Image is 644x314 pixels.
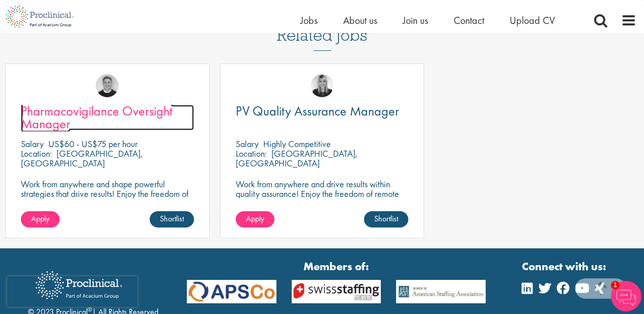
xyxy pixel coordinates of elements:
[187,259,486,274] strong: Members of:
[300,14,318,27] a: Jobs
[236,148,267,159] span: Location:
[311,74,333,97] img: Janelle Jones
[454,14,484,27] a: Contact
[21,138,44,150] span: Salary
[236,138,259,150] span: Salary
[522,259,608,274] strong: Connect with us:
[263,138,331,150] p: Highly Competitive
[179,280,284,304] img: APSCo
[88,305,92,313] sup: ®
[236,179,409,208] p: Work from anywhere and drive results within quality assurance! Enjoy the freedom of remote work w...
[21,211,60,227] a: Apply
[21,105,194,130] a: Pharmacovigilance Oversight Manager
[21,102,173,132] span: Pharmacovigilance Oversight Manager
[236,102,399,120] span: PV Quality Assurance Manager
[7,276,137,307] iframe: reCAPTCHA
[21,148,143,169] p: [GEOGRAPHIC_DATA], [GEOGRAPHIC_DATA]
[284,280,389,304] img: APSCo
[611,281,641,311] img: Chatbot
[246,213,264,224] span: Apply
[96,74,119,97] img: Bo Forsen
[236,148,358,169] p: [GEOGRAPHIC_DATA], [GEOGRAPHIC_DATA]
[236,211,274,227] a: Apply
[510,14,555,27] a: Upload CV
[21,179,194,208] p: Work from anywhere and shape powerful strategies that drive results! Enjoy the freedom of remote ...
[343,14,377,27] a: About us
[31,213,49,224] span: Apply
[611,281,620,290] span: 1
[236,105,409,118] a: PV Quality Assurance Manager
[150,211,194,227] a: Shortlist
[388,280,493,304] img: APSCo
[21,148,52,159] span: Location:
[28,264,130,306] img: Proclinical Recruitment
[364,211,408,227] a: Shortlist
[48,138,137,150] p: US$60 - US$75 per hour
[403,14,428,27] a: Join us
